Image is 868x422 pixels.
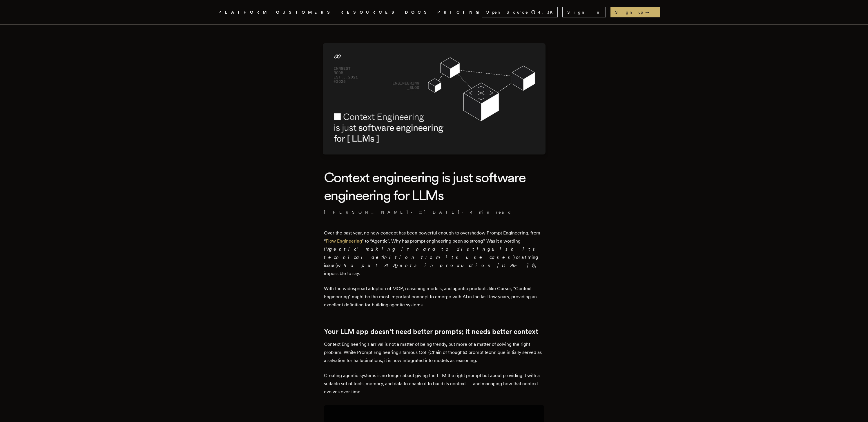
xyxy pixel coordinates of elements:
[324,209,544,215] p: · ·
[337,263,533,268] em: who put AI Agents in production [DATE]?
[610,7,660,17] a: Sign up
[323,43,546,154] img: Featured image for Context engineering is just software engineering for LLMs blog post
[218,9,269,16] button: PLATFORM
[340,9,398,16] button: RESOURCES
[324,246,538,260] em: Agentic" making it hard to distinguish its technical definition from its use cases
[276,9,334,16] a: CUSTOMERS
[538,9,556,15] span: 4.3 K
[437,9,482,16] a: PRICING
[562,7,606,17] a: Sign In
[419,209,460,215] span: [DATE]
[405,9,430,16] a: DOCS
[324,340,544,365] p: Context Engineering's arrival is not a matter of being trendy, but more of a matter of solving th...
[326,238,362,244] a: Flow Engineering
[324,209,409,215] a: [PERSON_NAME]
[645,9,655,15] span: →
[324,372,544,396] p: Creating agentic systems is no longer about giving the LLM the right prompt but about providing i...
[324,328,544,336] h2: Your LLM app doesn't need better prompts; it needs better context
[486,9,529,15] span: Open Source
[324,229,544,278] p: Over the past year, no new concept has been powerful enough to overshadow Prompt Engineering, fro...
[324,285,544,309] p: With the widespread adoption of MCP, reasoning models, and agentic products like Cursor, “Context...
[470,209,512,215] span: 4 min read
[324,168,544,205] h1: Context engineering is just software engineering for LLMs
